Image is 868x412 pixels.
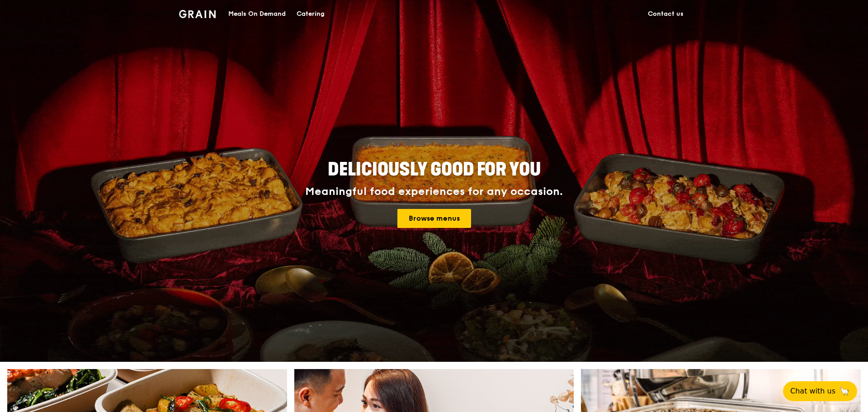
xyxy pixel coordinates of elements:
[397,209,471,228] a: Browse menus
[271,185,597,198] div: Meaningful food experiences for any occasion.
[839,386,850,397] span: 🦙
[642,0,689,28] a: Contact us
[228,0,286,28] div: Meals On Demand
[179,10,216,18] img: Grain
[297,0,325,28] div: Catering
[291,0,330,28] a: Catering
[790,386,835,397] span: Chat with us
[328,159,541,180] span: Deliciously good for you
[783,381,857,401] button: Chat with us🦙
